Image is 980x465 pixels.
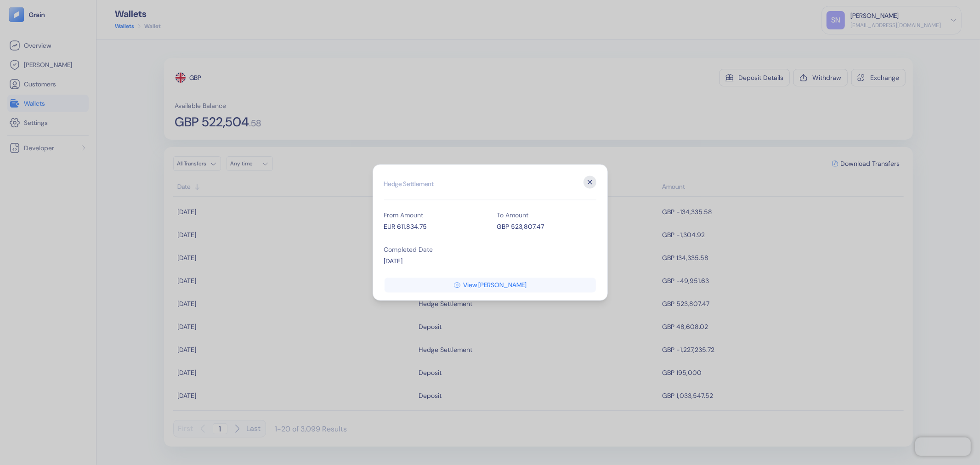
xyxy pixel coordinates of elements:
div: Completed Date [384,247,483,253]
span: View [PERSON_NAME] [463,282,527,289]
h2: Hedge Settlement [384,176,596,200]
div: From Amount [384,212,483,219]
div: EUR 611,834.75 [384,222,483,232]
div: GBP 523,807.47 [497,222,596,232]
div: [DATE] [384,257,483,267]
div: To Amount [497,212,596,219]
button: View [PERSON_NAME] [385,278,596,293]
